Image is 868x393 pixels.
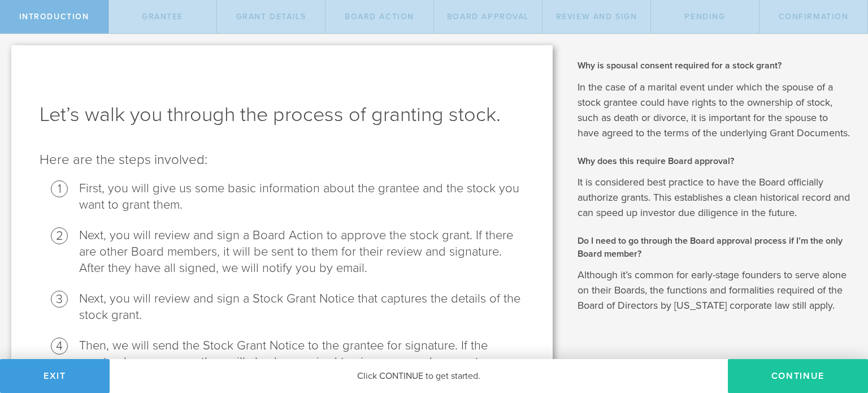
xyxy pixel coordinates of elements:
p: Although it’s common for early-stage founders to serve alone on their Boards, the functions and f... [578,267,851,313]
span: Pending [684,12,725,21]
li: Next, you will review and sign a Board Action to approve the stock grant. If there are other Boar... [79,227,524,277]
div: Click CONTINUE to get started. [110,359,728,393]
h2: Why is spousal consent required for a stock grant? [578,59,851,72]
li: Then, we will send the Stock Grant Notice to the grantee for signature. If the grantee has a spou... [79,338,524,387]
span: Grantee [142,12,183,21]
span: Board Action [345,12,414,21]
h1: Let’s walk you through the process of granting stock. [40,101,524,128]
h2: Why does this require Board approval? [578,155,851,167]
p: It is considered best practice to have the Board officially authorize grants. This establishes a ... [578,175,851,221]
span: Review and Sign [556,12,637,21]
span: Confirmation [779,12,849,21]
iframe: Chat Widget [811,305,868,359]
p: Here are the steps involved: [40,151,524,169]
span: Board Approval [447,12,529,21]
span: Introduction [19,12,89,21]
span: Grant Details [236,12,306,21]
li: Next, you will review and sign a Stock Grant Notice that captures the details of the stock grant. [79,291,524,323]
h2: Do I need to go through the Board approval process if I’m the only Board member? [578,235,851,260]
p: In the case of a marital event under which the spouse of a stock grantee could have rights to the... [578,80,851,141]
button: Continue [728,359,868,393]
li: First, you will give us some basic information about the grantee and the stock you want to grant ... [79,180,524,213]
